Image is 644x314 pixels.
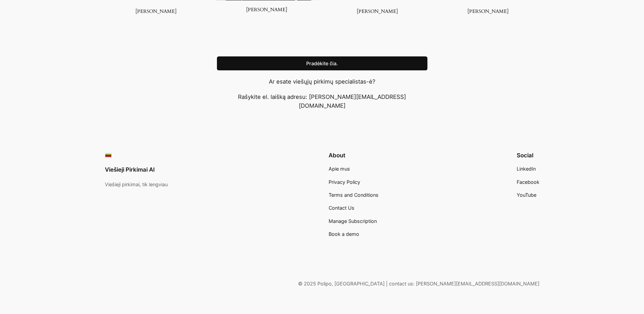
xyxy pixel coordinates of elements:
[329,230,359,238] a: Book a demo
[329,166,350,172] span: Apie mus
[105,166,155,173] a: Viešieji Pirkimai AI
[517,165,539,199] nav: Footer navigation 3
[329,152,379,159] h2: About
[217,56,427,71] a: Pradėkite čia.
[517,179,539,185] span: Facebook
[329,192,379,198] span: Terms and Conditions
[329,178,360,186] a: Privacy Policy
[517,152,539,159] h2: Social
[517,165,536,173] a: LinkedIn
[329,205,354,211] span: Contact Us
[517,192,536,198] span: YouTube
[329,231,359,237] span: Book a demo
[517,166,536,172] span: LinkedIn
[329,165,379,238] nav: Footer navigation 4
[329,165,350,173] a: Apie mus
[105,280,539,287] p: © 2025 Polipo, [GEOGRAPHIC_DATA] | contact us: [PERSON_NAME][EMAIL_ADDRESS][DOMAIN_NAME]
[326,8,429,14] h3: [PERSON_NAME]
[329,217,377,225] a: Manage Subscription
[105,152,112,159] img: Viešieji pirkimai logo
[329,191,379,199] a: Terms and Conditions
[216,7,318,13] h3: [PERSON_NAME]
[517,178,539,186] a: Facebook
[329,218,377,224] span: Manage Subscription
[217,77,427,86] p: Ar esate viešųjų pirkimų specialistas-ė?
[329,179,360,185] span: Privacy Policy
[217,92,427,110] p: Rašykite el. laišką adresu: [PERSON_NAME][EMAIL_ADDRESS][DOMAIN_NAME]
[517,191,536,199] a: YouTube
[105,8,207,14] h3: [PERSON_NAME]
[105,181,168,188] p: Viešieji pirkimai, tik lengviau
[329,204,354,212] a: Contact Us
[437,8,539,14] h3: [PERSON_NAME]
